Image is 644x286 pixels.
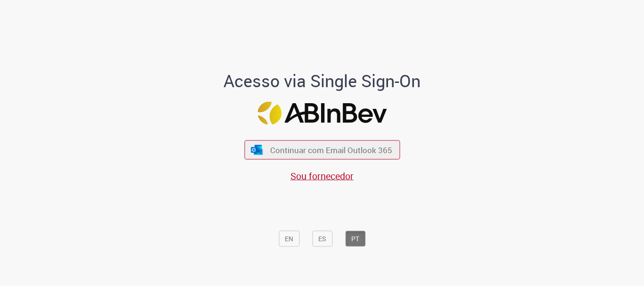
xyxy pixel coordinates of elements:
h1: Acesso via Single Sign-On [191,72,453,90]
button: PT [345,231,365,247]
button: ícone Azure/Microsoft 360 Continuar com Email Outlook 365 [244,140,400,160]
button: EN [279,231,299,247]
img: Logo ABInBev [257,102,387,125]
button: ES [312,231,332,247]
img: ícone Azure/Microsoft 360 [250,145,264,155]
a: Sou fornecedor [290,170,354,182]
span: Continuar com Email Outlook 365 [270,145,392,155]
